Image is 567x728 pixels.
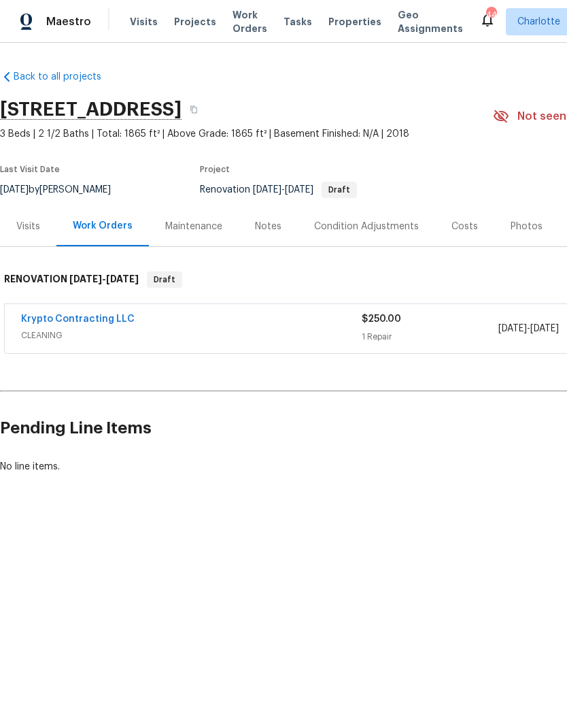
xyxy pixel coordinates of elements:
div: Maintenance [165,220,222,233]
a: Krypto Contracting LLC [21,314,135,324]
span: CLEANING [21,329,362,342]
span: Visits [130,15,158,29]
span: [DATE] [69,274,102,284]
span: [DATE] [106,274,139,284]
span: $250.00 [362,314,401,324]
span: Maestro [46,15,91,29]
span: Renovation [200,185,357,195]
span: Draft [323,186,356,194]
div: Costs [451,220,478,233]
span: - [253,185,313,195]
div: 44 [486,8,496,22]
span: Projects [174,15,216,29]
span: - [69,274,139,284]
span: Draft [148,273,181,286]
span: Project [200,165,230,173]
div: 1 Repair [362,330,498,344]
span: Charlotte [517,15,560,29]
span: [DATE] [253,185,281,195]
div: Notes [255,220,281,233]
span: Properties [328,15,381,29]
span: Work Orders [233,8,267,35]
div: Work Orders [73,219,133,233]
span: [DATE] [530,324,559,333]
span: - [498,322,559,335]
span: Geo Assignments [398,8,463,35]
div: Condition Adjustments [314,220,419,233]
button: Copy Address [182,97,206,122]
div: Visits [16,220,40,233]
div: Photos [511,220,543,233]
h6: RENOVATION [4,271,139,288]
span: [DATE] [285,185,313,195]
span: [DATE] [498,324,527,333]
span: Tasks [283,17,312,27]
